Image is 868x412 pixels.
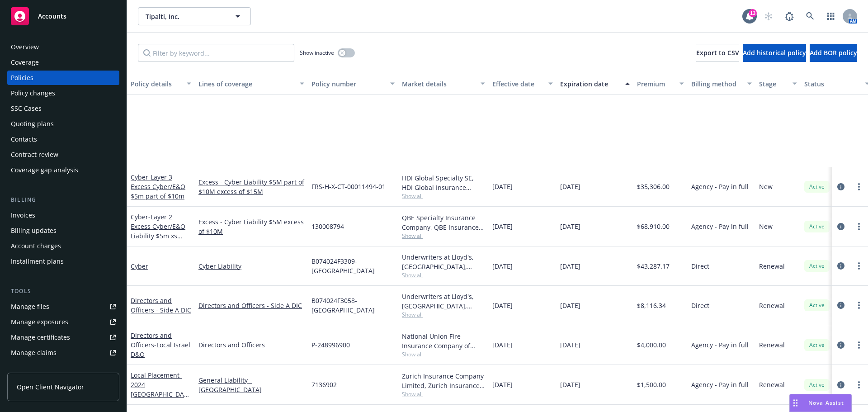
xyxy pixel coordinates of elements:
[131,173,185,200] a: Cyber
[131,341,190,359] span: - Local Israel D&O
[7,71,119,85] a: Policies
[835,300,846,311] a: circleInformation
[7,254,119,269] a: Installment plans
[557,73,633,95] button: Expiration date
[637,380,666,389] span: $1,500.00
[7,132,119,147] a: Contacts
[691,380,749,389] span: Agency - Pay in full
[492,79,543,89] div: Effective date
[637,79,674,89] div: Premium
[198,79,294,89] div: Lines of coverage
[198,261,304,271] a: Cyber Liability
[808,183,826,191] span: Active
[790,394,801,412] div: Drag to move
[7,223,119,238] a: Billing updates
[759,301,785,310] span: Renewal
[854,379,864,390] a: more
[131,296,191,314] a: Directors and Officers - Side A DIC
[311,296,395,315] span: B074024F3058- [GEOGRAPHIC_DATA]
[810,48,857,57] span: Add BOR policy
[808,381,826,389] span: Active
[854,260,864,271] a: more
[854,340,864,350] a: more
[789,394,852,412] button: Nova Assist
[691,340,749,350] span: Agency - Pay in full
[7,299,119,314] a: Manage files
[131,331,190,359] a: Directors and Officers
[11,254,64,269] div: Installment plans
[759,380,785,389] span: Renewal
[810,44,857,62] button: Add BOR policy
[637,340,666,350] span: $4,000.00
[402,271,485,279] span: Show all
[311,256,395,275] span: B074024F3309- [GEOGRAPHIC_DATA]
[7,55,119,70] a: Coverage
[560,261,580,271] span: [DATE]
[808,262,826,270] span: Active
[7,86,119,100] a: Policy changes
[492,380,513,389] span: [DATE]
[7,101,119,116] a: SSC Cases
[691,222,749,231] span: Agency - Pay in full
[11,163,78,177] div: Coverage gap analysis
[131,213,185,250] span: - Layer 2 Excess Cyber/E&O Liability $5m xs $10m
[198,177,304,196] a: Excess - Cyber Liability $5M part of $10M excess of $15M
[198,217,304,236] a: Excess - Cyber Liability $5M excess of $10M
[7,147,119,162] a: Contract review
[7,4,119,29] a: Accounts
[11,86,55,100] div: Policy changes
[402,350,485,358] span: Show all
[759,182,773,191] span: New
[835,221,846,232] a: circleInformation
[560,380,580,389] span: [DATE]
[835,181,846,192] a: circleInformation
[835,260,846,271] a: circleInformation
[131,213,185,250] a: Cyber
[131,173,185,200] span: - Layer 3 Excess Cyber/E&O $5m part of $10m
[38,13,66,20] span: Accounts
[7,346,119,360] a: Manage claims
[759,222,773,231] span: New
[808,399,844,407] span: Nova Assist
[402,331,485,350] div: National Union Fire Insurance Company of [GEOGRAPHIC_DATA], [GEOGRAPHIC_DATA], AIG
[759,261,785,271] span: Renewal
[402,390,485,398] span: Show all
[198,301,304,310] a: Directors and Officers - Side A DIC
[11,208,35,223] div: Invoices
[759,340,785,350] span: Renewal
[11,117,54,131] div: Quoting plans
[198,375,304,394] a: General Liability - [GEOGRAPHIC_DATA]
[11,361,53,375] div: Manage BORs
[7,330,119,345] a: Manage certificates
[11,299,49,314] div: Manage files
[808,223,826,231] span: Active
[146,12,224,21] span: Tipalti, Inc.
[691,182,749,191] span: Agency - Pay in full
[11,40,39,54] div: Overview
[759,79,787,89] div: Stage
[127,73,195,95] button: Policy details
[808,301,826,309] span: Active
[743,44,806,62] button: Add historical policy
[300,49,334,57] span: Show inactive
[492,222,513,231] span: [DATE]
[7,315,119,329] a: Manage exposures
[311,340,350,350] span: P-248996900
[131,79,181,89] div: Policy details
[311,222,344,231] span: 130008794
[11,239,61,253] div: Account charges
[402,292,485,311] div: Underwriters at Lloyd's, [GEOGRAPHIC_DATA], [PERSON_NAME] of London, Hub International Limited
[311,182,386,191] span: FRS-H-X-CT-00011494-01
[7,287,119,296] div: Tools
[560,301,580,310] span: [DATE]
[11,346,57,360] div: Manage claims
[7,208,119,223] a: Invoices
[560,182,580,191] span: [DATE]
[195,73,308,95] button: Lines of coverage
[822,7,840,25] a: Switch app
[780,7,798,25] a: Report a Bug
[743,48,806,57] span: Add historical policy
[402,79,475,89] div: Market details
[138,44,294,62] input: Filter by keyword...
